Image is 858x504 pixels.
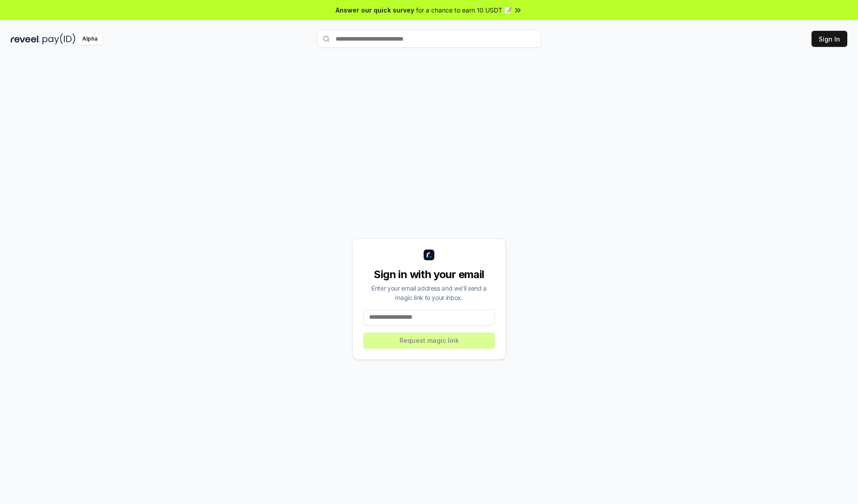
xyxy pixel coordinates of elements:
img: pay_id [42,33,76,45]
span: for a chance to earn 10 USDT 📝 [416,5,512,15]
button: Sign In [812,31,847,47]
span: Answer our quick survey [336,5,414,15]
img: logo_small [424,250,434,260]
img: reveel_dark [11,33,41,45]
div: Enter your email address and we’ll send a magic link to your inbox. [363,283,495,302]
div: Sign in with your email [363,267,495,282]
div: Alpha [77,33,102,45]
